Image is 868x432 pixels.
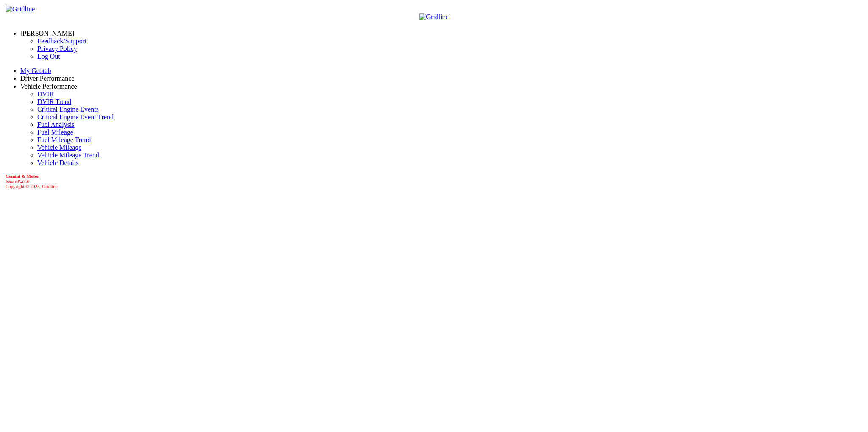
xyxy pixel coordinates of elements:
[37,113,114,121] a: Critical Engine Event Trend
[37,136,91,143] a: Fuel Mileage Trend
[37,129,73,136] a: Fuel Mileage
[6,6,35,13] img: Gridline
[20,75,75,82] a: Driver Performance
[37,121,75,128] a: Fuel Analysis
[37,151,99,159] a: Vehicle Mileage Trend
[20,67,51,74] a: My Geotab
[37,144,81,151] a: Vehicle Mileage
[419,13,448,21] img: Gridline
[6,174,39,179] b: Gemini & Motor
[37,82,67,90] a: Dashboard
[37,53,60,60] a: Log Out
[37,159,78,166] a: Vehicle Details
[6,174,865,189] div: Copyright © 2025, Gridline
[20,30,74,37] a: [PERSON_NAME]
[37,106,99,113] a: Critical Engine Events
[6,179,29,184] i: beta v.8.24.0
[37,98,71,105] a: DVIR Trend
[37,45,77,52] a: Privacy Policy
[37,37,86,45] a: Feedback/Support
[37,90,54,98] a: DVIR
[20,83,77,90] a: Vehicle Performance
